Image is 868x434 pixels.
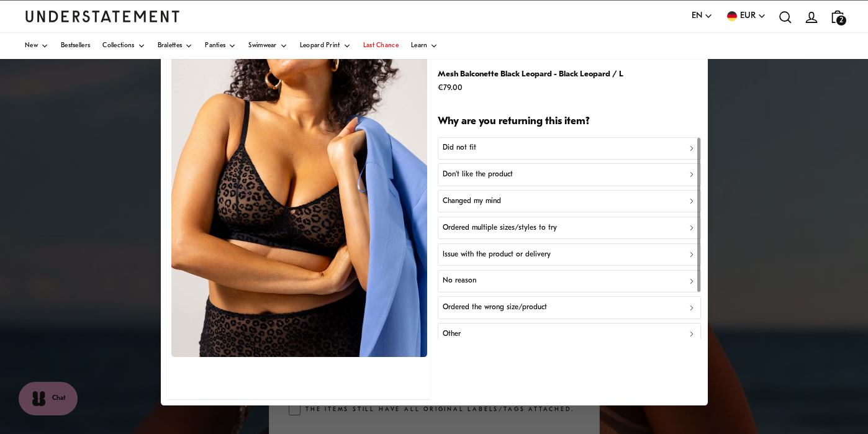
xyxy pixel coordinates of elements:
[248,43,276,49] span: Swimwear
[205,33,236,59] a: Panties
[158,43,183,49] span: Bralettes
[205,43,225,49] span: Panties
[437,243,701,266] button: Issue with the product or delivery
[25,43,38,49] span: New
[725,9,766,23] button: EUR
[158,33,193,59] a: Bralettes
[740,9,756,23] span: EUR
[300,33,351,59] a: Leopard Print
[443,249,551,261] p: Issue with the product or delivery
[25,11,180,22] a: Understatement Homepage
[102,33,145,59] a: Collections
[411,43,428,49] span: Learn
[443,169,513,181] p: Don't like the product
[437,217,701,239] button: Ordered multiple sizes/styles to try
[443,276,476,287] p: No reason
[102,43,134,49] span: Collections
[171,38,427,357] img: WIPO-BRA-017-XL-Black-leopard_3_b8d4e841-25f6-472f-9b13-75e9024b26b5.jpg
[411,33,438,59] a: Learn
[300,43,340,49] span: Leopard Print
[437,270,701,292] button: No reason
[437,81,623,94] p: €79.00
[443,196,501,207] p: Changed my mind
[437,297,701,319] button: Ordered the wrong size/product
[437,115,701,129] h2: Why are you returning this item?
[443,302,547,314] p: Ordered the wrong size/product
[25,33,48,59] a: New
[363,43,399,49] span: Last Chance
[61,33,90,59] a: Bestsellers
[836,16,846,25] span: 2
[248,33,287,59] a: Swimwear
[692,9,702,23] span: EN
[61,43,90,49] span: Bestsellers
[443,328,461,340] p: Other
[437,323,701,346] button: Other
[437,190,701,212] button: Changed my mind
[363,33,399,59] a: Last Chance
[692,9,713,23] button: EN
[825,4,851,29] a: 2
[443,143,476,155] p: Did not fit
[437,137,701,160] button: Did not fit
[437,164,701,186] button: Don't like the product
[443,222,557,234] p: Ordered multiple sizes/styles to try
[437,68,623,81] p: Mesh Balconette Black Leopard - Black Leopard / L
